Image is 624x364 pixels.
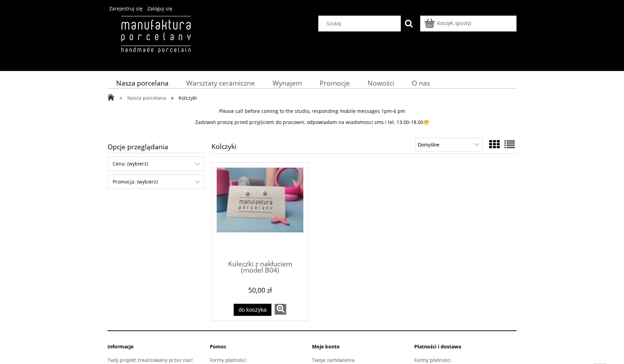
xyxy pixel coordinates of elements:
[401,16,417,32] button: Szukaj
[275,304,286,315] a: zobacz więcej
[425,20,471,26] a: Produkty w koszyku 0. Przejdź do koszyka
[312,357,355,363] a: Twoje zamówienia
[177,76,264,90] a: Warsztaty ceramiczne
[108,157,204,171] span: Cena: (wybierz)
[414,357,451,363] a: Formy płatności
[248,285,272,295] em: 50,00 zł
[234,304,272,316] button: Do koszyka Kuleczki z nakłuciem (model B04)
[107,157,205,171] div: Filtruj
[107,108,517,114] p: Please call before coming to the studio, responding mobile messages 1pm-6 pm
[217,254,303,275] span: Kuleczki z nakłuciem (model B04)
[107,141,205,153] span: Opcje przeglądania
[116,78,168,88] span: Nasza porcelana
[107,357,193,363] a: Twój projekt zrealizowany przez nas!
[109,5,142,12] a: Zarejestruj się
[120,95,166,101] a: » Nasza porcelana
[147,5,172,12] a: Zaloguj się
[414,343,517,355] li: Płatności i dostawa
[320,78,350,88] span: Promocje
[217,254,303,282] a: Kuleczki z nakłuciem (model B04)
[107,119,517,125] p: Zadzwoń proszę przed przyjściem do pracowni, odpowiadam na wiadomosci sms i tel. 13.00-18.00😁
[217,168,303,254] a: Przejdź do produktu Kuleczki z nakłuciem (model B04)
[437,20,454,26] span: Koszyk:
[107,76,177,90] a: Nasza porcelana
[210,343,312,355] li: Pomoc
[108,175,204,189] span: Promocja: (wybierz)
[107,343,210,355] li: Informacje
[412,78,430,88] span: O nas
[321,16,401,31] input: Szukaj w sklepie
[489,137,500,151] a: Widok ze zdjęciem
[179,95,197,101] span: Kolczyki
[456,20,471,26] b: (pusty)
[272,78,302,88] span: Wynajem
[312,343,414,355] li: Moje konto
[171,94,174,101] span: »
[210,357,246,363] a: Formy płatności
[264,76,311,90] a: Wynajem
[367,78,394,88] span: Nowości
[127,95,166,101] span: Nasza porcelana
[107,175,205,189] div: Filtruj
[416,138,483,152] select: Sortuj wg
[186,78,255,88] span: Warsztaty ceramiczne
[504,137,515,151] a: Widok pełny
[120,94,122,101] span: »
[311,76,359,90] a: Promocje
[217,168,303,233] img: Kuleczki z nakłuciem (model B04)
[211,143,236,153] h1: Kolczyki
[403,76,439,90] a: O nas
[107,16,204,68] img: Manufaktura Porcelany
[239,307,267,313] span: Do koszyka
[359,76,403,90] a: Nowości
